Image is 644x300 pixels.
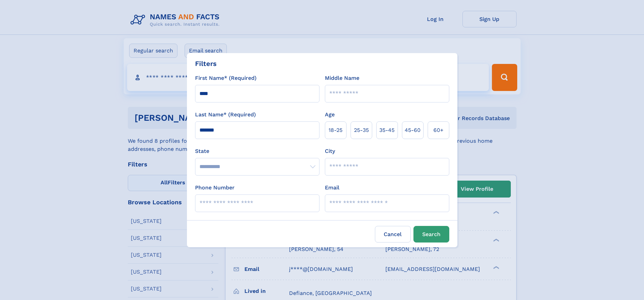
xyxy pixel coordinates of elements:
[325,184,339,192] label: Email
[325,111,335,119] label: Age
[195,147,319,155] label: State
[195,111,256,119] label: Last Name* (Required)
[375,226,411,243] label: Cancel
[325,74,359,82] label: Middle Name
[413,226,449,243] button: Search
[379,126,395,134] span: 35‑45
[195,74,257,82] label: First Name* (Required)
[405,126,421,134] span: 45‑60
[354,126,369,134] span: 25‑35
[433,126,444,134] span: 60+
[195,184,235,192] label: Phone Number
[195,59,217,69] div: Filters
[329,126,342,134] span: 18‑25
[325,147,335,155] label: City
